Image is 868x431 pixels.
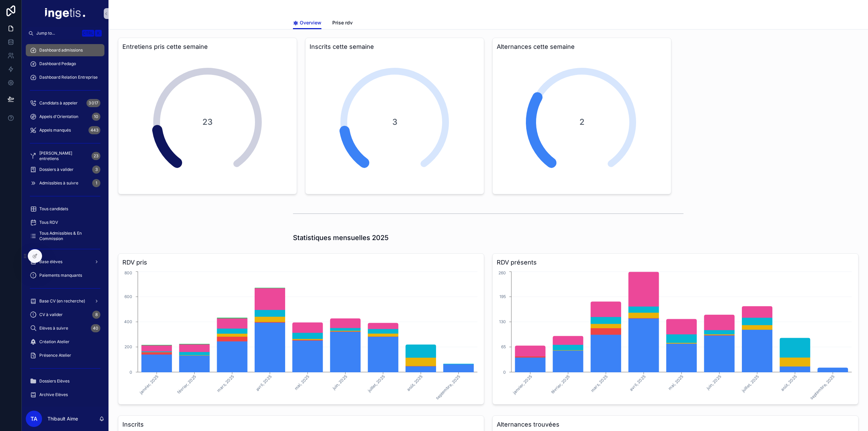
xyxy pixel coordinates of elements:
a: Tous RDV [26,216,104,229]
h3: Inscrits cette semaine [310,42,480,52]
a: [PERSON_NAME] entretiens23 [26,150,104,162]
div: 8 [92,311,100,319]
span: Base élèves [39,259,62,265]
tspan: 400 [124,319,132,324]
div: 3 017 [86,99,100,107]
tspan: 65 [501,344,506,349]
a: Base CV (en recherche) [26,295,104,307]
h3: Entretiens pris cette semaine [122,42,293,52]
span: Présence Atelier [39,353,71,358]
h3: Alternances cette semaine [497,42,667,52]
tspan: mai, 2025 [667,374,684,391]
span: [PERSON_NAME] entretiens [39,151,89,161]
span: Tous RDV [39,220,58,225]
span: Appels d'Orientation [39,114,78,119]
h3: RDV présents [497,258,854,267]
tspan: avril, 2025 [629,374,647,392]
a: Archive Elèves [26,389,104,401]
tspan: février, 2025 [550,374,571,395]
a: Appels manqués443 [26,124,104,136]
a: Tous Admissibles & En Commission [26,230,104,242]
img: App logo [45,8,85,19]
a: Elèves à suivre40 [26,322,104,334]
span: 3 [392,117,397,128]
tspan: juin, 2025 [705,374,722,391]
tspan: septembre, 2025 [809,374,835,400]
tspan: juillet, 2025 [741,374,760,393]
p: Thibault Aime [47,415,78,422]
tspan: 200 [124,344,132,349]
span: Dashboard Relation Entreprise [39,75,98,80]
button: Jump to...CtrlK [26,27,104,39]
span: CV à valider [39,312,63,317]
a: Overview [293,17,321,30]
a: Dashboard Pedago [26,58,104,70]
div: scrollable content [22,39,108,407]
tspan: 800 [124,270,132,275]
div: 3 [92,165,100,174]
a: Prise rdv [332,17,353,30]
tspan: 130 [499,319,506,324]
span: 23 [202,117,213,128]
span: Elèves à suivre [39,326,68,331]
div: 23 [92,152,100,160]
h3: RDV pris [122,258,480,267]
div: 40 [91,324,100,332]
span: Dossiers à valider [39,167,74,172]
a: Dashboard Relation Entreprise [26,71,104,83]
h1: Statistiques mensuelles 2025 [293,233,389,242]
tspan: 0 [503,370,506,375]
span: Base CV (en recherche) [39,298,85,304]
h3: Alternances trouvées [497,420,854,429]
div: chart [122,270,480,400]
tspan: août, 2025 [780,374,798,392]
span: Jump to... [36,31,79,36]
a: Tous candidats [26,203,104,215]
span: Candidats à appeler [39,100,78,106]
span: Overview [300,19,321,26]
span: Ctrl [82,30,94,37]
tspan: mai, 2025 [293,374,310,391]
tspan: janvier, 2025 [512,374,533,395]
tspan: juillet, 2025 [367,374,386,393]
div: 443 [88,126,100,134]
span: Création Atelier [39,339,70,345]
div: chart [497,270,854,400]
span: Appels manqués [39,128,71,133]
tspan: 0 [130,370,132,375]
span: Tous Admissibles & En Commission [39,231,98,241]
span: Tous candidats [39,206,68,212]
tspan: 260 [498,270,506,275]
a: Dossiers Elèves [26,375,104,387]
span: K [96,31,101,36]
span: Dashboard Pedago [39,61,76,66]
h3: Inscrits [122,420,480,429]
a: Candidats à appeler3 017 [26,97,104,109]
div: 10 [92,113,100,121]
a: Création Atelier [26,336,104,348]
tspan: 600 [124,294,132,299]
div: 1 [92,179,100,187]
a: Admissibles à suivre1 [26,177,104,189]
tspan: juin, 2025 [331,374,348,391]
tspan: 195 [499,294,506,299]
tspan: janvier, 2025 [138,374,159,395]
span: Admissibles à suivre [39,180,78,186]
span: Dossiers Elèves [39,378,70,384]
span: Dashboard admissions [39,47,83,53]
tspan: août, 2025 [406,374,423,392]
a: Dossiers à valider3 [26,163,104,176]
tspan: septembre, 2025 [435,374,461,400]
a: Paiements manquants [26,269,104,281]
a: Dashboard admissions [26,44,104,56]
tspan: avril, 2025 [255,374,273,392]
tspan: mars, 2025 [590,374,609,393]
span: 2 [579,117,585,128]
span: Paiements manquants [39,273,82,278]
a: Appels d'Orientation10 [26,111,104,123]
span: TA [31,415,37,423]
a: Base élèves [26,256,104,268]
span: Archive Elèves [39,392,68,397]
span: Prise rdv [332,19,353,26]
a: CV à valider8 [26,309,104,321]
